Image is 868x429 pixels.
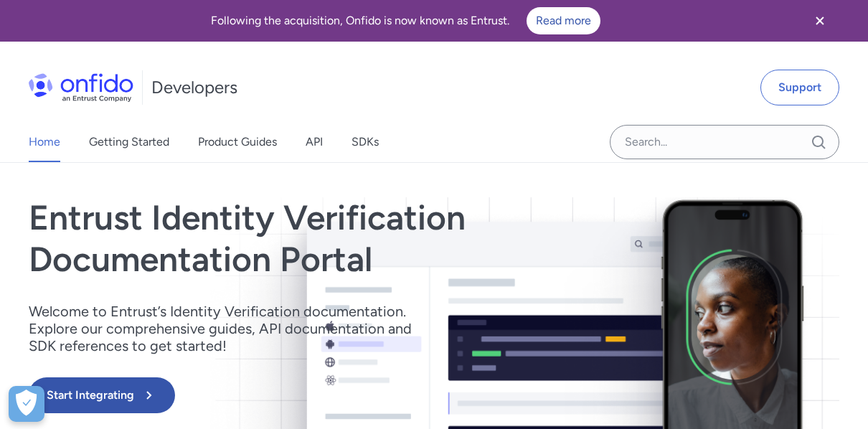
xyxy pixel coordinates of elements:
a: Read more [527,7,600,34]
a: Product Guides [198,122,277,162]
a: Getting Started [89,122,169,162]
p: Welcome to Entrust’s Identity Verification documentation. Explore our comprehensive guides, API d... [29,303,430,354]
a: SDKs [352,122,379,162]
input: Onfido search input field [610,125,839,159]
div: Cookie Preferences [9,386,44,422]
a: Start Integrating [29,377,596,413]
div: Following the acquisition, Onfido is now known as Entrust. [17,7,793,34]
button: Start Integrating [29,377,175,413]
svg: Close banner [811,12,829,29]
h1: Developers [151,76,237,99]
button: Close banner [793,3,846,39]
a: Home [29,122,60,162]
a: API [306,122,323,162]
h1: Entrust Identity Verification Documentation Portal [29,197,596,280]
a: Support [760,70,839,105]
button: Open Preferences [9,386,44,422]
img: Onfido Logo [29,73,133,102]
